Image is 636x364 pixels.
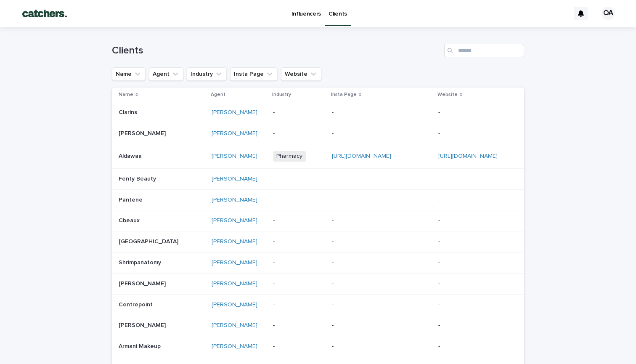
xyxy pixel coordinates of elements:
[119,90,133,99] p: Name
[211,90,225,99] p: Agent
[119,341,162,350] p: Armani Makeup
[438,236,442,245] p: -
[332,174,335,183] p: -
[119,128,167,137] p: [PERSON_NAME]
[438,128,442,137] p: -
[331,90,357,99] p: Insta Page
[212,322,257,329] a: [PERSON_NAME]
[212,301,257,308] a: [PERSON_NAME]
[212,217,257,224] a: [PERSON_NAME]
[119,258,163,266] p: Shrimpanatomy
[438,195,442,204] p: -
[112,210,524,231] tr: CbeauxCbeaux [PERSON_NAME] --- --
[438,215,442,224] p: -
[438,258,442,266] p: -
[272,90,291,99] p: Industry
[212,175,257,183] a: [PERSON_NAME]
[119,215,141,224] p: Cbeaux
[444,44,524,57] input: Search
[112,45,441,57] h1: Clients
[332,215,335,224] p: -
[281,67,321,81] button: Website
[112,67,146,81] button: Name
[212,109,257,116] a: [PERSON_NAME]
[438,174,442,183] p: -
[149,67,183,81] button: Agent
[437,90,458,99] p: Website
[273,130,325,137] p: -
[273,343,325,350] p: -
[332,195,335,204] p: -
[438,320,442,329] p: -
[119,107,139,116] p: Clarins
[119,195,144,204] p: Pantene
[119,236,180,245] p: [GEOGRAPHIC_DATA]
[332,236,335,245] p: -
[273,197,325,204] p: -
[17,5,72,22] img: v2itfyCJQeeYoQfrvWhc
[212,280,257,287] a: [PERSON_NAME]
[332,279,335,287] p: -
[112,189,524,210] tr: PantenePantene [PERSON_NAME] --- --
[332,300,335,308] p: -
[273,175,325,183] p: -
[212,130,257,137] a: [PERSON_NAME]
[212,343,257,350] a: [PERSON_NAME]
[332,258,335,266] p: -
[332,153,391,159] a: [URL][DOMAIN_NAME]
[119,320,167,329] p: [PERSON_NAME]
[212,238,257,245] a: [PERSON_NAME]
[438,153,498,159] a: [URL][DOMAIN_NAME]
[273,151,306,162] span: Pharmacy
[273,217,325,224] p: -
[112,168,524,189] tr: Fenty BeautyFenty Beauty [PERSON_NAME] --- --
[332,341,335,350] p: -
[112,294,524,315] tr: CentrepointCentrepoint [PERSON_NAME] --- --
[112,315,524,336] tr: [PERSON_NAME][PERSON_NAME] [PERSON_NAME] --- --
[112,273,524,294] tr: [PERSON_NAME][PERSON_NAME] [PERSON_NAME] --- --
[230,67,278,81] button: Insta Page
[112,231,524,252] tr: [GEOGRAPHIC_DATA][GEOGRAPHIC_DATA] [PERSON_NAME] --- --
[112,102,524,123] tr: ClarinsClarins [PERSON_NAME] --- --
[273,238,325,245] p: -
[212,259,257,266] a: [PERSON_NAME]
[438,300,442,308] p: -
[212,197,257,204] a: [PERSON_NAME]
[119,300,154,308] p: Centrepoint
[112,336,524,357] tr: Armani MakeupArmani Makeup [PERSON_NAME] --- --
[438,341,442,350] p: -
[119,151,143,160] p: Aldawaa
[112,144,524,168] tr: AldawaaAldawaa [PERSON_NAME] Pharmacy[URL][DOMAIN_NAME][URL][DOMAIN_NAME]
[187,67,227,81] button: Industry
[273,259,325,266] p: -
[332,107,335,116] p: -
[332,320,335,329] p: -
[273,301,325,308] p: -
[273,109,325,116] p: -
[273,280,325,287] p: -
[438,107,442,116] p: -
[119,174,158,183] p: Fenty Beauty
[112,123,524,144] tr: [PERSON_NAME][PERSON_NAME] [PERSON_NAME] --- --
[112,252,524,273] tr: ShrimpanatomyShrimpanatomy [PERSON_NAME] --- --
[212,153,257,160] a: [PERSON_NAME]
[119,279,167,287] p: [PERSON_NAME]
[332,128,335,137] p: -
[602,7,615,20] div: OA
[273,322,325,329] p: -
[438,279,442,287] p: -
